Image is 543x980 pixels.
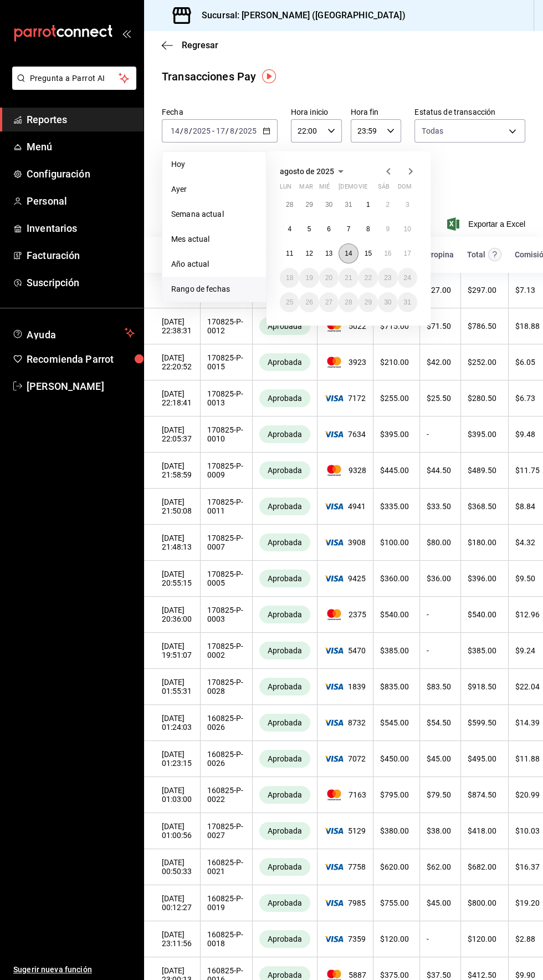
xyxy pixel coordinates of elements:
[263,754,306,763] span: Aprobada
[144,417,200,453] td: [DATE] 22:05:37
[345,250,352,257] abbr: 14 de agosto de 2025
[192,126,211,135] input: ----
[468,610,496,619] span: $ 540.00
[286,298,293,306] abbr: 25 de agosto de 2025
[427,862,451,871] span: $ 62.00
[380,610,409,619] span: $ 540.00
[263,898,306,907] span: Aprobada
[378,183,390,195] abbr: sábado
[378,268,397,288] button: 23 de agosto de 2025
[200,308,252,344] td: 170825-P-0012
[515,394,535,403] span: $ 6.73
[324,430,366,439] span: 7634
[263,718,306,727] span: Aprobada
[515,610,540,619] span: $ 12.96
[427,502,451,511] span: $ 33.50
[235,126,238,135] span: /
[200,885,252,921] td: 160825-P-0019
[200,921,252,957] td: 160825-P-0018
[299,268,319,288] button: 19 de agosto de 2025
[468,358,496,367] span: $ 252.00
[280,165,347,178] button: agosto de 2025
[358,292,378,312] button: 29 de agosto de 2025
[171,233,257,245] span: Mes actual
[319,292,339,312] button: 27 de agosto de 2025
[144,272,200,308] td: [DATE] 23:45:50
[325,298,332,306] abbr: 27 de agosto de 2025
[291,108,342,116] label: Hora inicio
[515,430,535,439] span: $ 9.48
[419,417,460,453] td: -
[324,682,366,691] span: 1839
[345,201,352,209] abbr: 31 de julio de 2025
[324,321,366,332] span: 5022
[324,574,366,583] span: 9425
[384,250,391,257] abbr: 16 de agosto de 2025
[200,380,252,417] td: 170825-P-0013
[226,126,229,135] span: /
[339,268,358,288] button: 21 de agosto de 2025
[380,538,409,547] span: $ 100.00
[171,283,257,295] span: Rango de fechas
[398,195,417,215] button: 3 de agosto de 2025
[468,538,496,547] span: $ 180.00
[468,646,496,655] span: $ 385.00
[171,209,257,220] span: Semana actual
[144,380,200,417] td: [DATE] 22:18:41
[339,195,358,215] button: 31 de julio de 2025
[162,40,218,50] button: Regresar
[280,243,299,263] button: 11 de agosto de 2025
[378,195,397,215] button: 2 de agosto de 2025
[324,609,366,620] span: 2375
[419,633,460,669] td: -
[404,274,411,282] abbr: 24 de agosto de 2025
[200,489,252,525] td: 170825-P-0011
[378,292,397,312] button: 30 de agosto de 2025
[288,225,291,233] abbr: 4 de agosto de 2025
[263,322,306,331] span: Aprobada
[263,538,306,547] span: Aprobada
[515,538,535,547] span: $ 4.32
[286,250,293,257] abbr: 11 de agosto de 2025
[325,201,332,209] abbr: 30 de julio de 2025
[263,862,306,871] span: Aprobada
[280,167,334,176] span: agosto de 2025
[324,502,366,511] span: 4941
[299,243,319,263] button: 12 de agosto de 2025
[324,826,366,835] span: 5129
[378,243,397,263] button: 16 de agosto de 2025
[122,29,131,38] button: open_drawer_menu
[468,718,496,727] span: $ 599.50
[200,741,252,777] td: 160825-P-0026
[263,826,306,835] span: Aprobada
[259,714,310,732] div: Transacciones cobradas de manera exitosa.
[200,669,252,705] td: 170825-P-0028
[259,461,310,479] div: Transacciones cobradas de manera exitosa.
[27,275,135,290] span: Suscripción
[324,789,366,800] span: 7163
[299,195,319,215] button: 29 de julio de 2025
[212,126,214,135] span: -
[27,194,135,209] span: Personal
[515,358,535,367] span: $ 6.05
[339,219,358,239] button: 7 de agosto de 2025
[280,268,299,288] button: 18 de agosto de 2025
[182,40,218,50] span: Regresar
[468,898,496,907] span: $ 800.00
[27,166,135,181] span: Configuración
[339,292,358,312] button: 28 de agosto de 2025
[366,201,370,209] abbr: 1 de agosto de 2025
[398,292,417,312] button: 31 de agosto de 2025
[345,298,352,306] abbr: 28 de agosto de 2025
[515,466,540,475] span: $ 11.75
[171,184,257,195] span: Ayer
[259,570,310,587] div: Transacciones cobradas de manera exitosa.
[144,561,200,597] td: [DATE] 20:55:15
[30,73,119,84] span: Pregunta a Parrot AI
[386,225,390,233] abbr: 9 de agosto de 2025
[259,786,310,804] div: Transacciones cobradas de manera exitosa.
[286,201,293,209] abbr: 28 de julio de 2025
[324,394,366,403] span: 7172
[468,682,496,691] span: $ 918.50
[365,298,372,306] abbr: 29 de agosto de 2025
